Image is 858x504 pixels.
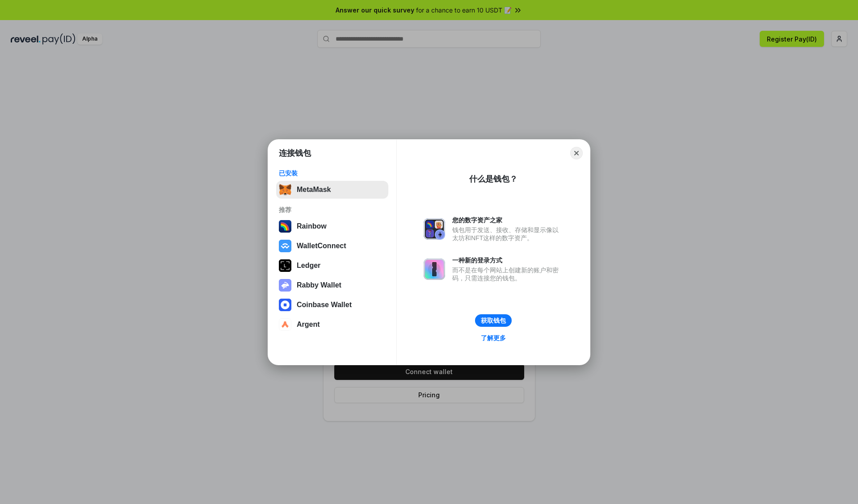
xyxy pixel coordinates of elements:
[279,240,291,252] img: svg+xml,%3Csvg%20width%3D%2228%22%20height%3D%2228%22%20viewBox%3D%220%200%2028%2028%22%20fill%3D...
[452,256,563,264] div: 一种新的登录方式
[424,218,445,240] img: svg+xml,%3Csvg%20xmlns%3D%22http%3A%2F%2Fwww.w3.org%2F2000%2Fsvg%22%20fill%3D%22none%22%20viewBox...
[279,220,291,233] img: svg+xml,%3Csvg%20width%3D%22120%22%20height%3D%22120%22%20viewBox%3D%220%200%20120%20120%22%20fil...
[279,299,291,311] img: svg+xml,%3Csvg%20width%3D%2228%22%20height%3D%2228%22%20viewBox%3D%220%200%2028%2028%22%20fill%3D...
[276,237,388,255] button: WalletConnect
[297,321,320,329] div: Argent
[297,262,320,270] div: Ledger
[279,183,291,196] img: svg+xml,%3Csvg%20fill%3D%22none%22%20height%3D%2233%22%20viewBox%3D%220%200%2035%2033%22%20width%...
[481,334,506,342] div: 了解更多
[276,181,388,199] button: MetaMask
[452,216,563,224] div: 您的数字资产之家
[297,186,331,194] div: MetaMask
[279,206,386,214] div: 推荐
[570,147,583,159] button: Close
[279,279,291,292] img: svg+xml,%3Csvg%20xmlns%3D%22http%3A%2F%2Fwww.w3.org%2F2000%2Fsvg%22%20fill%3D%22none%22%20viewBox...
[276,276,388,294] button: Rabby Wallet
[452,226,563,242] div: 钱包用于发送、接收、存储和显示像以太坊和NFT这样的数字资产。
[475,314,512,327] button: 获取钱包
[276,257,388,275] button: Ledger
[452,266,563,282] div: 而不是在每个网站上创建新的账户和密码，只需连接您的钱包。
[481,317,506,325] div: 获取钱包
[279,259,291,272] img: svg+xml,%3Csvg%20xmlns%3D%22http%3A%2F%2Fwww.w3.org%2F2000%2Fsvg%22%20width%3D%2228%22%20height%3...
[279,148,311,158] h1: 连接钱包
[469,174,517,184] div: 什么是钱包？
[276,296,388,314] button: Coinbase Wallet
[279,169,386,177] div: 已安装
[276,217,388,235] button: Rainbow
[475,332,511,344] a: 了解更多
[276,316,388,333] button: Argent
[424,258,445,280] img: svg+xml,%3Csvg%20xmlns%3D%22http%3A%2F%2Fwww.w3.org%2F2000%2Fsvg%22%20fill%3D%22none%22%20viewBox...
[297,242,346,250] div: WalletConnect
[297,222,327,230] div: Rainbow
[279,318,291,331] img: svg+xml,%3Csvg%20width%3D%2228%22%20height%3D%2228%22%20viewBox%3D%220%200%2028%2028%22%20fill%3D...
[297,281,341,289] div: Rabby Wallet
[297,301,352,309] div: Coinbase Wallet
